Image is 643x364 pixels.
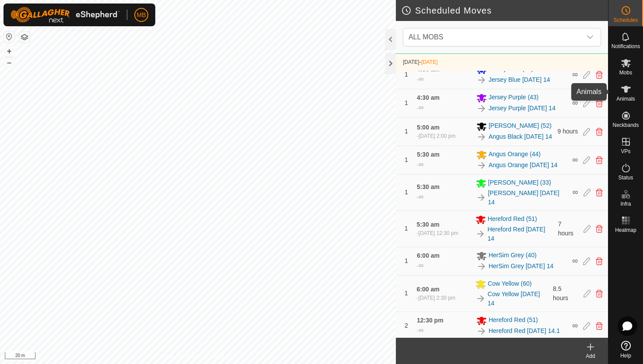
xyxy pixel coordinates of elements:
img: To [475,229,486,239]
span: ∞ [419,104,423,111]
span: [DATE] 2:30 pm [419,295,455,301]
a: Hereford Red [DATE] 14 [487,225,552,243]
span: 6:00 am [417,252,440,259]
div: - [417,260,423,271]
span: ALL MOBS [409,33,443,41]
span: - [419,59,438,65]
a: Angus Orange [DATE] 14 [489,161,558,170]
span: Hereford Red (51) [489,315,538,326]
span: Neckbands [612,122,639,128]
span: MB [137,10,146,20]
span: Cow Yellow (60) [488,279,531,290]
span: [DATE] [421,59,438,65]
div: dropdown trigger [581,28,599,46]
span: [DATE] 2:00 pm [419,133,455,139]
img: To [476,160,487,171]
span: [DATE] [403,59,419,65]
button: – [4,57,14,68]
span: 6:00 am [417,286,440,293]
img: To [476,103,487,114]
span: 5:30 am [417,183,440,190]
img: To [476,132,487,142]
span: ∞ [419,326,423,334]
span: Angus Orange (44) [489,150,541,160]
a: Hereford Red [DATE] 14.1 [489,326,560,336]
span: ∞ [572,155,578,164]
span: Status [618,175,633,180]
button: Map Layers [19,32,30,42]
img: To [476,75,487,85]
div: - [417,192,423,202]
span: 1 [405,99,408,106]
a: Jersey Purple [DATE] 14 [489,104,556,113]
img: To [475,294,486,304]
div: - [417,159,423,170]
a: [PERSON_NAME] [DATE] 14 [488,189,567,207]
h2: Scheduled Moves [401,5,608,16]
a: Help [608,337,643,362]
a: Angus Black [DATE] 14 [489,132,552,141]
span: 1 [405,257,408,264]
span: ∞ [419,193,423,200]
span: [PERSON_NAME] (33) [488,178,551,189]
span: Hereford Red (51) [488,214,537,225]
span: 9 hours [558,128,578,135]
span: 5:30 am [417,151,440,158]
span: ∞ [419,75,423,83]
span: 1 [405,128,408,135]
span: Schedules [613,17,638,23]
span: 5:30 am [417,221,440,228]
span: [DATE] 12:30 pm [419,230,458,236]
span: 2 [405,322,408,329]
span: 1 [405,290,408,297]
span: ∞ [572,70,578,79]
span: 4:30 am [417,94,440,101]
a: HerSim Grey [DATE] 14 [489,262,553,271]
span: 1 [405,71,408,78]
span: 1 [405,189,408,196]
span: HerSim Grey (40) [489,251,537,261]
img: To [476,326,487,336]
span: Help [620,353,631,358]
img: Gallagher Logo [10,7,120,23]
span: ∞ [572,321,578,330]
a: Jersey Blue [DATE] 14 [489,75,550,84]
button: + [4,46,14,56]
span: 7 hours [558,220,573,237]
img: To [476,261,487,272]
span: VPs [621,149,630,154]
span: 1 [405,225,408,232]
span: ALL MOBS [405,28,581,46]
span: ∞ [419,161,423,168]
a: Privacy Policy [163,353,196,360]
div: Add [573,352,608,360]
span: ∞ [573,188,578,196]
div: - [417,229,458,237]
span: 12:30 pm [417,317,444,324]
div: - [417,74,423,84]
span: Infra [620,201,631,206]
div: - [417,102,423,113]
a: Cow Yellow [DATE] 14 [488,290,548,308]
div: - [417,294,455,302]
a: Contact Us [206,353,232,360]
span: ∞ [572,98,578,107]
div: - [417,132,455,140]
span: 5:00 am [417,124,440,131]
span: Notifications [612,44,640,49]
span: ∞ [572,256,578,265]
span: [PERSON_NAME] (52) [489,121,552,132]
span: Animals [616,96,635,101]
span: 1 [405,156,408,163]
span: Mobs [619,70,632,75]
span: 8.5 hours [553,285,568,301]
button: Reset Map [4,31,14,42]
span: ∞ [419,262,423,269]
span: Jersey Purple (43) [489,93,538,103]
span: Heatmap [615,227,636,233]
div: - [417,325,423,336]
img: To [476,192,486,203]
